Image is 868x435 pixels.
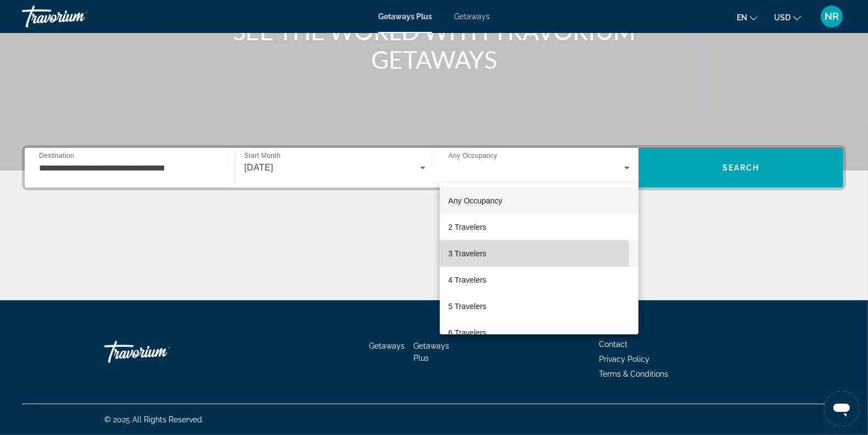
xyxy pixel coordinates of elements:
iframe: Button to launch messaging window [824,391,859,426]
span: 5 Travelers [449,300,486,313]
span: Any Occupancy [449,196,502,205]
span: 2 Travelers [449,221,486,234]
span: 3 Travelers [449,247,486,260]
span: 4 Travelers [449,273,486,287]
span: 6 Travelers [449,326,486,339]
